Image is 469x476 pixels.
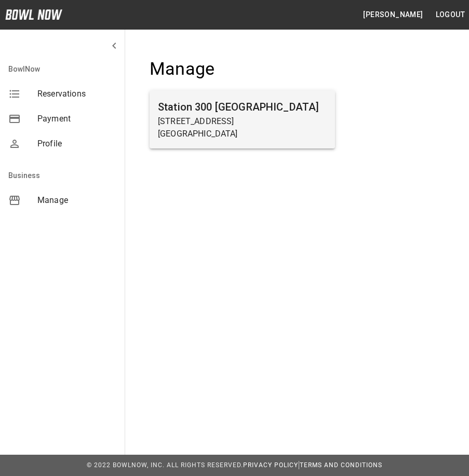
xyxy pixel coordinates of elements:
[158,115,327,128] p: [STREET_ADDRESS]
[243,461,298,469] a: Privacy Policy
[359,5,427,24] button: [PERSON_NAME]
[37,138,116,150] span: Profile
[158,99,327,115] h6: Station 300 [GEOGRAPHIC_DATA]
[432,5,469,24] button: Logout
[300,461,382,469] a: Terms and Conditions
[37,113,116,125] span: Payment
[150,58,335,80] h4: Manage
[37,88,116,100] span: Reservations
[87,461,243,469] span: © 2022 BowlNow, Inc. All Rights Reserved.
[37,194,116,207] span: Manage
[158,128,327,140] p: [GEOGRAPHIC_DATA]
[5,9,62,20] img: logo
